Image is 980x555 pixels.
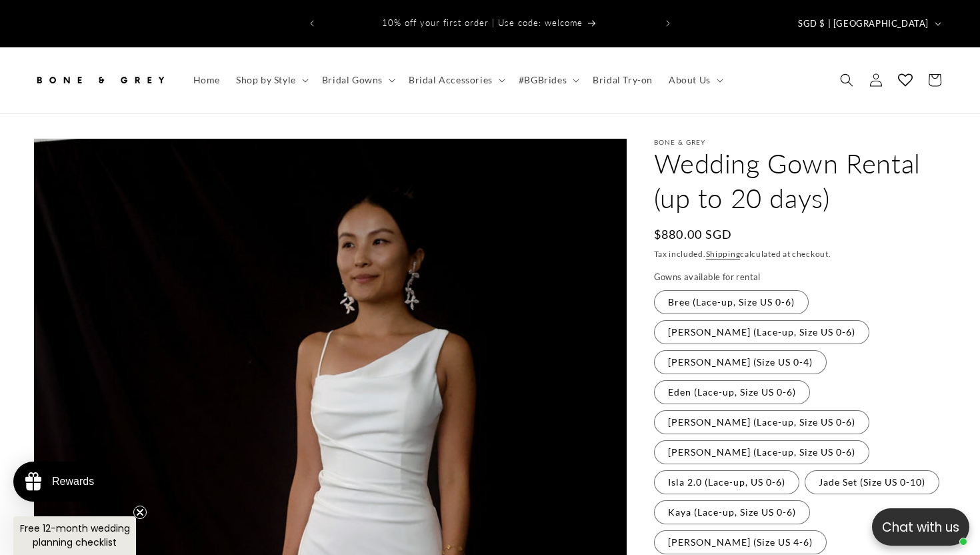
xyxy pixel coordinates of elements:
label: [PERSON_NAME] (Lace-up, Size US 0-6) [654,440,869,464]
label: [PERSON_NAME] (Lace-up, Size US 0-6) [654,410,869,434]
span: Shop by Style [236,74,296,86]
a: Bridal Try-on [585,66,661,94]
span: 10% off your first order | Use code: welcome [382,17,583,28]
div: Free 12-month wedding planning checklistClose teaser [13,516,136,555]
summary: About Us [661,66,729,94]
span: SGD $ | [GEOGRAPHIC_DATA] [798,17,929,31]
button: SGD $ | [GEOGRAPHIC_DATA] [790,11,947,36]
label: Bree (Lace-up, Size US 0-6) [654,290,809,314]
div: Tax included. calculated at checkout. [654,247,947,261]
button: Previous announcement [297,11,327,36]
a: Home [185,66,228,94]
label: [PERSON_NAME] (Lace-up, Size US 0-6) [654,320,869,344]
summary: Bridal Gowns [314,66,401,94]
span: Bridal Accessories [409,74,493,86]
span: About Us [669,74,711,86]
label: [PERSON_NAME] (Size US 4-6) [654,530,827,554]
button: Open chatbox [872,508,969,546]
legend: Gowns available for rental [654,271,762,284]
span: Home [193,74,220,86]
label: Jade Set (Size US 0-10) [805,470,939,494]
img: Bone and Grey Bridal [33,65,167,95]
label: Eden (Lace-up, Size US 0-6) [654,380,810,404]
span: $880.00 SGD [654,225,733,243]
p: Chat with us [872,518,969,537]
summary: Shop by Style [228,66,314,94]
h1: Wedding Gown Rental (up to 20 days) [654,146,947,215]
span: Bridal Gowns [322,74,383,86]
p: Bone & Grey [654,138,947,146]
div: Rewards [52,476,94,488]
summary: Search [832,65,861,95]
label: [PERSON_NAME] (Size US 0-4) [654,350,827,374]
span: #BGBrides [519,74,567,86]
a: Shipping [706,249,741,259]
span: Bridal Try-on [593,74,653,86]
summary: Bridal Accessories [401,66,511,94]
summary: #BGBrides [511,66,585,94]
label: Kaya (Lace-up, Size US 0-6) [654,500,810,524]
a: Bone and Grey Bridal [29,61,172,100]
button: Close teaser [133,506,147,519]
button: Next announcement [653,11,683,36]
span: Free 12-month wedding planning checklist [20,522,130,549]
label: Isla 2.0 (Lace-up, US 0-6) [654,470,799,494]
